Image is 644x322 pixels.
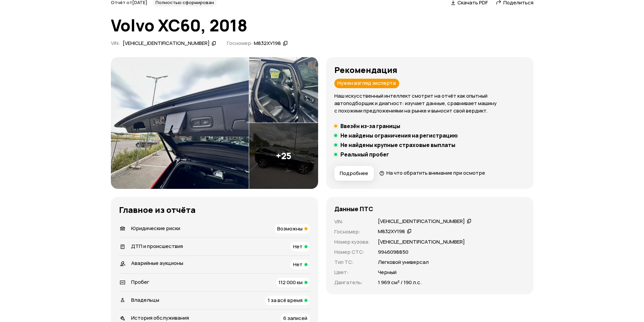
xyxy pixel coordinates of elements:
p: Номер СТС : [334,248,370,256]
p: Легковой универсал [378,258,429,266]
div: М832ХУ198 [378,228,405,235]
p: Тип ТС : [334,258,370,266]
div: М832ХУ198 [254,40,281,47]
p: [VEHICLE_IDENTIFICATION_NUMBER] [378,238,465,246]
p: Двигатель : [334,279,370,286]
span: ДТП и происшествия [131,243,183,250]
div: [VEHICLE_IDENTIFICATION_NUMBER] [123,40,210,47]
h5: Реальный пробег [340,151,389,158]
p: 1 969 см³ / 190 л.с. [378,279,422,286]
button: Подробнее [334,166,374,181]
div: Нужен взгляд эксперта [334,79,399,88]
span: 112 000 км [279,279,303,286]
p: Номер кузова : [334,238,370,246]
span: Нет [293,261,303,268]
span: История обслуживания [131,314,189,321]
p: 9946098850 [378,248,408,256]
span: VIN : [111,40,120,47]
span: Нет [293,243,303,250]
a: На что обратить внимание при осмотре [379,169,485,176]
span: Юридические риски [131,225,180,232]
span: 6 записей [283,315,307,322]
span: Госномер: [227,40,253,47]
p: VIN : [334,218,370,225]
h1: Volvo XC60, 2018 [111,16,533,34]
div: [VEHICLE_IDENTIFICATION_NUMBER] [378,218,465,225]
h5: Не найдены ограничения на регистрацию [340,132,458,139]
h5: Не найдены крупные страховые выплаты [340,142,455,148]
p: Цвет : [334,269,370,276]
h4: Данные ПТС [334,205,373,213]
p: Черный [378,269,397,276]
span: 1 за всё время [268,297,303,304]
h3: Главное из отчёта [119,205,310,215]
span: Пробег [131,278,149,286]
span: Возможны [277,225,303,232]
span: На что обратить внимание при осмотре [386,169,485,176]
span: Подробнее [340,170,368,177]
span: Владельцы [131,296,159,303]
p: Наш искусственный интеллект смотрит на отчёт как опытный автоподборщик и диагност: изучает данные... [334,92,525,115]
p: Госномер : [334,228,370,236]
h3: Рекомендация [334,65,525,75]
span: Аварийные аукционы [131,259,183,267]
h5: Ввезён из-за границы [340,123,400,129]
